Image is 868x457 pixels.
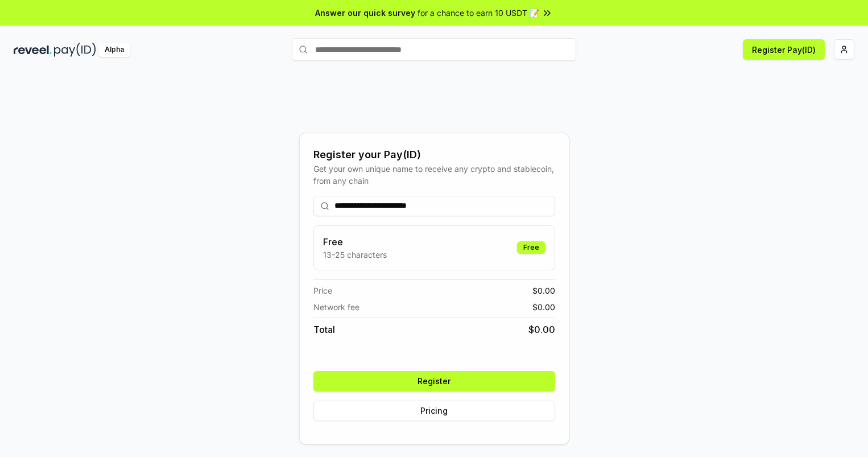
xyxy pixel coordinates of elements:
[313,371,555,392] button: Register
[54,43,96,57] img: pay_id
[532,285,555,297] span: $ 0.00
[98,43,130,57] div: Alpha
[313,285,332,297] span: Price
[532,301,555,313] span: $ 0.00
[313,401,555,421] button: Pricing
[315,7,415,19] span: Answer our quick survey
[418,7,539,19] span: for a chance to earn 10 USDT 📝
[14,43,52,57] img: reveel_dark
[313,147,555,163] div: Register your Pay(ID)
[528,323,555,336] span: $ 0.00
[313,323,335,336] span: Total
[313,301,359,313] span: Network fee
[517,241,545,254] div: Free
[323,235,387,249] h3: Free
[743,39,825,60] button: Register Pay(ID)
[323,249,387,261] p: 13-25 characters
[313,163,555,187] div: Get your own unique name to receive any crypto and stablecoin, from any chain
